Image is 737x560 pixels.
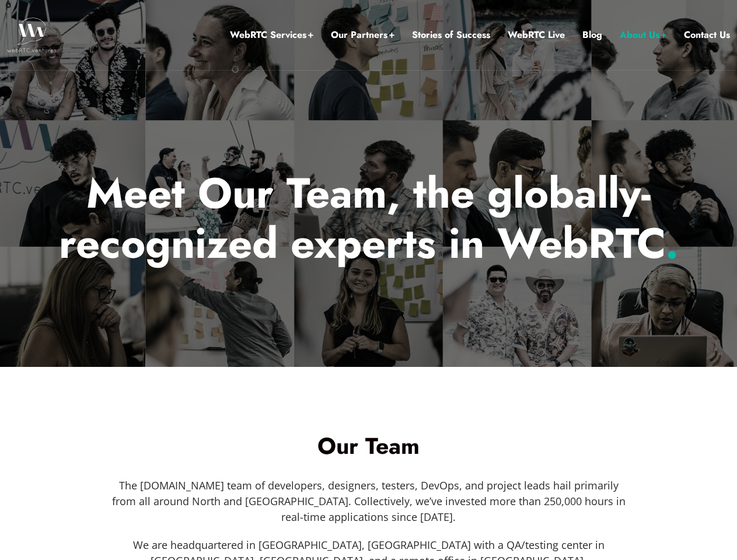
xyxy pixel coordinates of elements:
[107,478,630,525] p: The [DOMAIN_NAME] team of developers, designers, testers, DevOps, and project leads hail primaril...
[508,27,565,43] a: WebRTC Live
[7,17,57,52] img: WebRTC.ventures
[331,27,394,43] a: Our Partners
[230,27,313,43] a: WebRTC Services
[42,435,696,457] h1: Our Team
[665,213,679,274] span: .
[620,27,666,43] a: About Us
[684,27,730,43] a: Contact Us
[582,27,602,43] a: Blog
[412,27,490,43] a: Stories of Success
[27,168,710,269] p: Meet Our Team, the globally-recognized experts in WebRTC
